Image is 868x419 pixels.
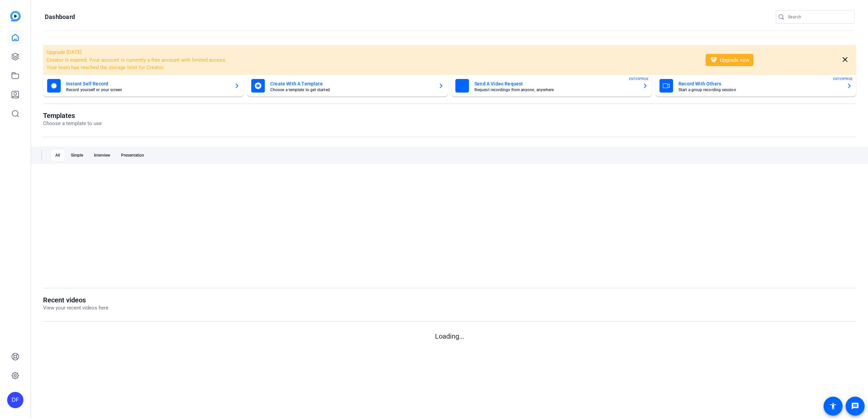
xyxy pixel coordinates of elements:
[43,112,102,120] h1: Templates
[46,64,697,72] li: Your team has reached the storage limit for Creator.
[706,54,753,66] button: Upgrade now
[10,11,21,21] img: blue-gradient.svg
[43,75,244,97] button: Instant Self RecordRecord yourself or your screen
[247,75,448,97] button: Create With A TemplateChoose a template to get started
[66,80,229,88] mat-card-title: Instant Self Record
[43,296,108,304] h1: Recent videos
[67,150,87,161] div: Simple
[841,56,849,64] mat-icon: close
[678,88,841,92] mat-card-subtitle: Start a group recording session
[451,75,652,97] button: Send A Video RequestRequest recordings from anyone, anywhereENTERPRISE
[788,13,849,21] input: Search
[629,76,649,81] span: ENTERPRISE
[66,88,229,92] mat-card-subtitle: Record yourself or your screen
[45,13,75,21] h1: Dashboard
[833,76,853,81] span: ENTERPRISE
[117,150,148,161] div: Presentation
[851,402,859,410] mat-icon: message
[51,150,64,161] div: All
[46,56,697,64] li: Creator is expired. Your account is currently a free account with limited access.
[43,120,102,127] p: Choose a template to use
[43,331,856,341] p: Loading...
[46,49,82,55] span: Upgrade [DATE]
[655,75,856,97] button: Record With OthersStart a group recording sessionENTERPRISE
[43,304,108,312] p: View your recent videos here
[474,80,637,88] mat-card-title: Send A Video Request
[90,150,114,161] div: Interview
[270,88,433,92] mat-card-subtitle: Choose a template to get started
[474,88,637,92] mat-card-subtitle: Request recordings from anyone, anywhere
[270,80,433,88] mat-card-title: Create With A Template
[7,392,23,408] div: DF
[678,80,841,88] mat-card-title: Record With Others
[829,402,837,410] mat-icon: accessibility
[710,56,718,64] mat-icon: diamond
